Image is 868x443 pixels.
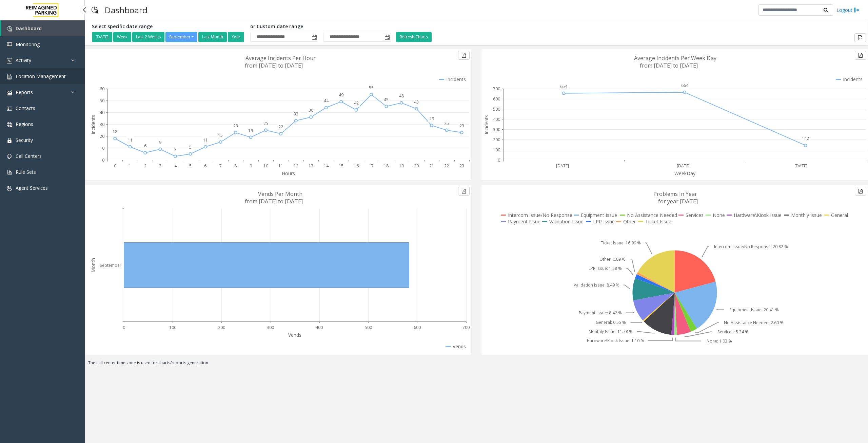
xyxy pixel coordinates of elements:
text: Other: 0.89 % [599,256,626,262]
button: [DATE] [92,32,112,42]
text: from [DATE] to [DATE] [640,62,698,69]
text: Validation Issue: 8.49 % [574,282,619,288]
text: 0 [102,157,104,163]
text: Vends [288,332,301,338]
text: Problems In Year [653,190,697,198]
div: The call center time zone is used for charts/reports generation [85,360,868,369]
text: Equipment Issue: 20.41 % [729,307,779,313]
text: Incidents [90,115,96,134]
span: Agent Services [16,185,48,191]
h5: or Custom date range [250,24,391,30]
text: 9 [250,163,252,169]
text: 18 [384,163,389,169]
text: 600 [493,96,500,102]
text: 22 [278,124,283,130]
text: [DATE] [556,163,569,169]
text: Vends Per Month [258,190,302,198]
text: None: 1.03 % [707,338,732,344]
img: 'icon' [7,42,12,48]
img: 'icon' [7,26,12,32]
text: 200 [493,137,500,143]
text: 9 [159,140,161,145]
text: 14 [324,163,329,169]
span: Rule Sets [16,169,36,175]
text: 23 [459,163,464,169]
text: from [DATE] to [DATE] [245,198,303,205]
text: 10 [263,163,268,169]
text: 17 [369,163,374,169]
text: 13 [309,163,313,169]
text: Payment Issue: 8.42 % [579,310,622,316]
text: 29 [429,116,434,122]
text: 12 [294,163,298,169]
img: logout [854,6,860,14]
text: 8 [234,163,237,169]
button: Export to pdf [458,51,470,60]
text: 0 [114,163,116,169]
text: 700 [462,325,470,330]
text: [DATE] [794,163,807,169]
span: Security [16,137,33,143]
text: Month [90,258,96,273]
span: Reports [16,89,33,95]
text: 6 [204,163,206,169]
text: 6 [144,143,146,149]
text: 25 [263,121,268,126]
a: Dashboard [1,20,85,36]
text: 20 [100,133,104,139]
h3: Dashboard [101,2,151,18]
text: 30 [100,122,104,127]
text: 19 [248,128,253,133]
button: September [165,32,197,42]
span: Call Centers [16,153,42,159]
text: 60 [100,86,104,92]
text: 22 [444,163,449,169]
text: from [DATE] to [DATE] [245,62,303,69]
text: 10 [100,145,104,151]
button: Export to pdf [855,51,866,60]
text: 49 [339,92,343,98]
text: 15 [339,163,343,169]
text: 400 [316,325,323,330]
span: Activity [16,57,31,63]
span: Location Management [16,73,66,79]
text: 400 [493,116,500,122]
span: Toggle popup [383,32,391,42]
text: 21 [429,163,434,169]
button: Last 2 Weeks [132,32,164,42]
text: Hours [282,170,295,177]
text: Average Incidents Per Week Day [634,54,716,62]
a: Logout [836,6,860,14]
text: 45 [384,97,389,103]
text: 15 [218,132,223,138]
button: Export to pdf [855,187,866,196]
text: 33 [294,111,298,117]
text: 300 [493,127,500,132]
img: 'icon' [7,154,12,159]
text: 100 [169,325,176,330]
button: Week [113,32,131,42]
img: 'icon' [7,138,12,143]
text: 142 [802,135,809,141]
text: Ticket Issue: 16.99 % [601,240,641,246]
button: Year [228,32,244,42]
text: 19 [399,163,404,169]
text: 36 [309,107,313,113]
text: 700 [493,86,500,92]
text: 600 [414,325,421,330]
text: 55 [369,85,374,91]
text: 3 [159,163,161,169]
text: LPR Issue: 1.58 % [589,265,622,271]
span: Monitoring [16,41,40,48]
text: 3 [174,147,177,152]
text: 7 [219,163,222,169]
text: WeekDay [674,170,696,177]
img: pageIcon [92,2,98,18]
text: 664 [681,82,689,88]
text: 23 [459,123,464,129]
text: 5 [189,144,192,150]
text: 43 [414,99,419,105]
text: 1 [129,163,131,169]
span: Toggle popup [310,32,318,42]
text: No Assistance Needed: 2.60 % [724,320,784,326]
